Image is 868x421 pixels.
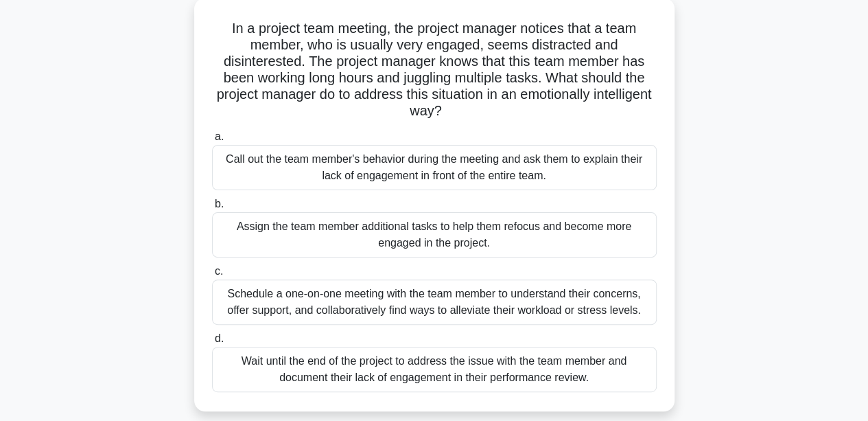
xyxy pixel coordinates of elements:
[211,20,658,120] h5: In a project team meeting, the project manager notices that a team member, who is usually very en...
[212,212,657,258] div: Assign the team member additional tasks to help them refocus and become more engaged in the project.
[212,347,657,392] div: Wait until the end of the project to address the issue with the team member and document their la...
[215,198,224,209] span: b.
[215,130,224,142] span: a.
[215,332,224,344] span: d.
[212,280,657,325] div: Schedule a one-on-one meeting with the team member to understand their concerns, offer support, a...
[212,145,657,190] div: Call out the team member's behavior during the meeting and ask them to explain their lack of enga...
[215,265,223,277] span: c.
